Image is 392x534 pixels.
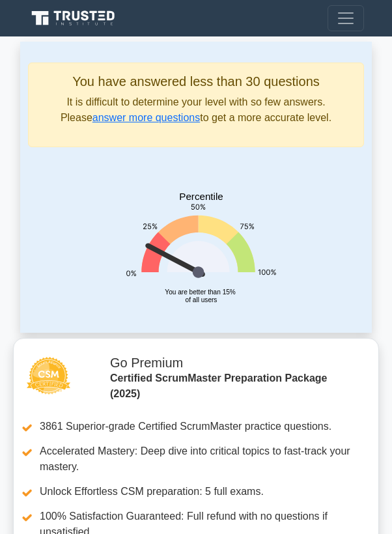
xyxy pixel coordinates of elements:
button: Toggle navigation [328,5,364,31]
tspan: of all users [186,296,217,303]
a: answer more questions [92,112,200,123]
p: It is difficult to determine your level with so few answers. Please to get a more accurate level. [39,94,353,126]
tspan: You are better than 15% [165,288,236,296]
h5: You have answered less than 30 questions [39,74,353,89]
text: Percentile [179,191,223,202]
